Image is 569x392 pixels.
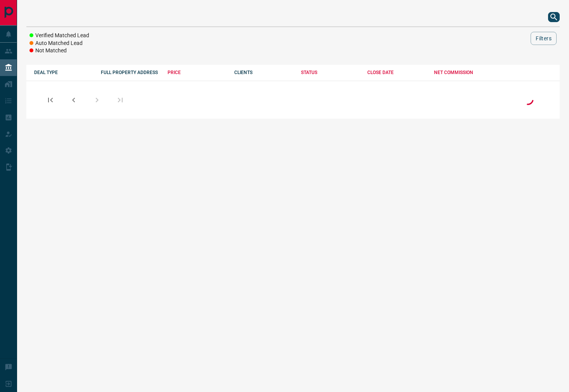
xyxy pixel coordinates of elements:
li: Auto Matched Lead [29,40,89,47]
div: CLOSE DATE [367,70,426,75]
div: FULL PROPERTY ADDRESS [101,70,160,75]
div: DEAL TYPE [34,70,93,75]
button: search button [548,12,560,22]
div: PRICE [168,70,227,75]
div: CLIENTS [234,70,293,75]
div: NET COMMISSION [434,70,493,75]
li: Not Matched [29,47,89,55]
div: Loading [520,92,536,108]
button: Filters [531,32,557,45]
li: Verified Matched Lead [29,32,89,40]
div: STATUS [301,70,360,75]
